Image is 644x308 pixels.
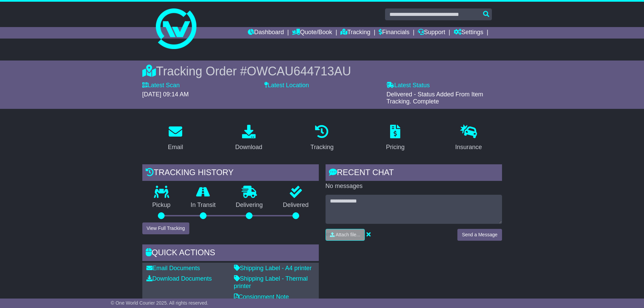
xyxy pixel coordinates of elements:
button: View Full Tracking [142,222,189,234]
div: Download [235,143,262,152]
a: Insurance [451,122,486,154]
a: Shipping Label - A4 printer [234,265,312,271]
span: [DATE] 09:14 AM [142,91,189,98]
p: No messages [326,183,502,190]
div: Email [168,143,183,152]
a: Consignment Note [234,293,289,300]
a: Settings [454,27,483,39]
p: Delivered [273,202,319,209]
div: Tracking [310,143,333,152]
a: Email [163,122,187,154]
span: Delivered - Status Added From Item Tracking. Complete [386,91,483,105]
a: Quote/Book [292,27,332,39]
button: Send a Message [457,229,502,241]
div: Quick Actions [142,244,319,263]
a: Download Documents [146,275,212,282]
label: Latest Location [264,82,309,89]
label: Latest Scan [142,82,180,89]
a: Shipping Label - Thermal printer [234,275,308,289]
p: Delivering [226,202,273,209]
span: © One World Courier 2025. All rights reserved. [111,300,209,306]
div: Tracking history [142,164,319,183]
a: Financials [379,27,409,39]
span: OWCAU644713AU [247,64,351,78]
label: Latest Status [386,82,430,89]
div: Pricing [386,143,405,152]
a: Download [231,122,267,154]
a: Tracking [340,27,370,39]
a: Email Documents [146,265,200,271]
a: Tracking [306,122,338,154]
a: Pricing [382,122,409,154]
a: Dashboard [248,27,284,39]
div: Tracking Order # [142,64,502,78]
a: Support [418,27,445,39]
p: In Transit [181,202,226,209]
p: Pickup [142,202,181,209]
div: Insurance [455,143,482,152]
div: RECENT CHAT [326,164,502,183]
